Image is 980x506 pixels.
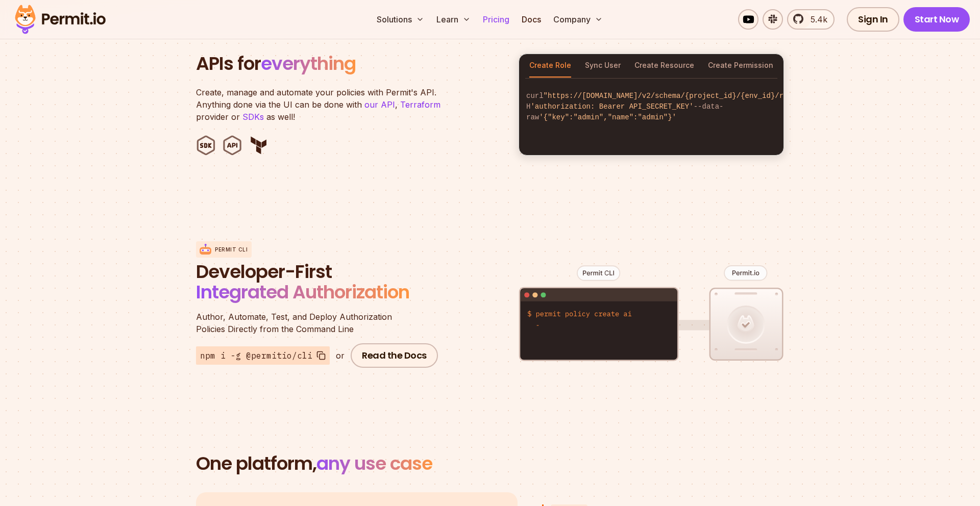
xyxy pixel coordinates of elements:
span: any use case [316,450,432,476]
a: Terraform [400,99,440,110]
button: Company [549,9,607,30]
span: everything [261,50,356,77]
a: Sign In [847,7,899,32]
button: Solutions [373,9,428,30]
button: Sync User [585,54,621,78]
span: Author, Automate, Test, and Deploy Authorization [196,311,441,323]
div: or [336,349,345,362]
button: Create Resource [634,54,694,78]
span: Developer-First [196,262,441,282]
span: 5.4k [804,13,827,26]
h2: APIs for [196,54,506,74]
a: Start Now [903,7,970,32]
code: curl -H --data-raw [519,83,783,131]
h2: One platform, [196,453,784,474]
a: Read the Docs [351,343,438,368]
a: Pricing [479,9,513,30]
span: 'authorization: Bearer API_SECRET_KEY' [530,103,693,111]
a: 5.4k [787,9,835,30]
button: npm i -g @permitio/cli [196,346,330,365]
p: Permit CLI [215,246,248,254]
span: '{"key":"admin","name":"admin"}' [539,113,676,121]
a: SDKs [242,112,264,122]
button: Create Role [529,54,571,78]
img: Permit logo [10,2,110,37]
span: "https://[DOMAIN_NAME]/v2/schema/{project_id}/{env_id}/roles" [544,92,805,100]
p: Policies Directly from the Command Line [196,311,441,335]
span: Integrated Authorization [196,279,409,305]
button: Learn [432,9,475,30]
span: npm i -g @permitio/cli [200,349,312,362]
p: Create, manage and automate your policies with Permit's API. Anything done via the UI can be done... [196,86,451,123]
button: Create Permission [708,54,773,78]
a: Docs [518,9,545,30]
a: our API [364,99,395,110]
